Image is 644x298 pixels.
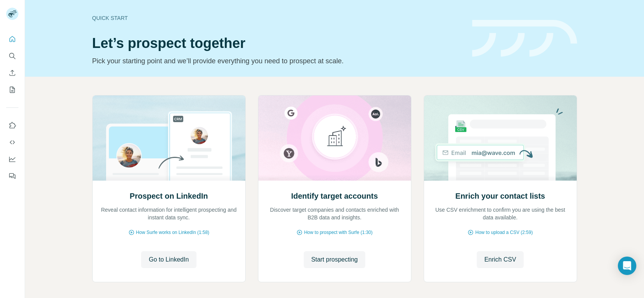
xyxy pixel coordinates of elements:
span: Enrich CSV [484,255,516,264]
img: Prospect on LinkedIn [92,95,246,181]
button: Use Surfe on LinkedIn [6,119,18,132]
span: Start prospecting [311,255,358,264]
p: Pick your starting point and we’ll provide everything you need to prospect at scale. [92,56,463,66]
h2: Identify target accounts [291,191,378,201]
button: Search [6,49,18,63]
span: Go to LinkedIn [149,255,189,264]
p: Discover target companies and contacts enriched with B2B data and insights. [266,206,403,221]
p: Reveal contact information for intelligent prospecting and instant data sync. [100,206,238,221]
button: Start prospecting [304,251,366,268]
div: Open Intercom Messenger [618,257,636,275]
button: Enrich CSV [6,66,18,80]
button: Enrich CSV [477,251,524,268]
img: Enrich your contact lists [424,95,577,181]
button: Go to LinkedIn [141,251,196,268]
h1: Let’s prospect together [92,36,463,51]
span: How Surfe works on LinkedIn (1:58) [136,229,210,236]
p: Use CSV enrichment to confirm you are using the best data available. [432,206,569,221]
h2: Enrich your contact lists [455,191,545,201]
button: Use Surfe API [6,135,18,149]
h2: Prospect on LinkedIn [130,191,208,201]
img: Identify target accounts [258,95,411,181]
button: Dashboard [6,152,18,166]
span: How to upload a CSV (2:59) [475,229,533,236]
button: Quick start [6,32,18,46]
span: How to prospect with Surfe (1:30) [304,229,373,236]
button: Feedback [6,169,18,183]
div: Quick start [92,14,463,22]
img: banner [472,20,577,57]
button: My lists [6,83,18,97]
